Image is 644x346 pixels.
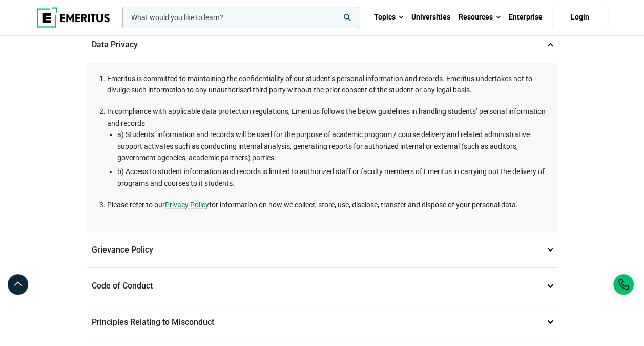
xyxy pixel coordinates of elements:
li: In compliance with applicable data protection regulations, Emeritus follows the below guidelines ... [107,106,547,189]
p: Code of Conduct [87,268,557,304]
p: Grievance Policy [87,232,557,268]
a: Privacy Policy [165,199,209,210]
p: Principles Relating to Misconduct [87,304,557,340]
a: Login [552,7,608,28]
p: Data Privacy [87,27,557,63]
input: woocommerce-product-search-field-0 [122,7,359,28]
li: b) Access to student information and records is limited to authorized staff or faculty members of... [117,166,547,189]
li: a) Students’ information and records will be used for the purpose of academic program / course de... [117,129,547,163]
li: Emeritus is committed to maintaining the confidentiality of our student’s personal information an... [107,73,547,96]
li: Please refer to our for information on how we collect, store, use, disclose, transfer and dispose... [107,199,547,210]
